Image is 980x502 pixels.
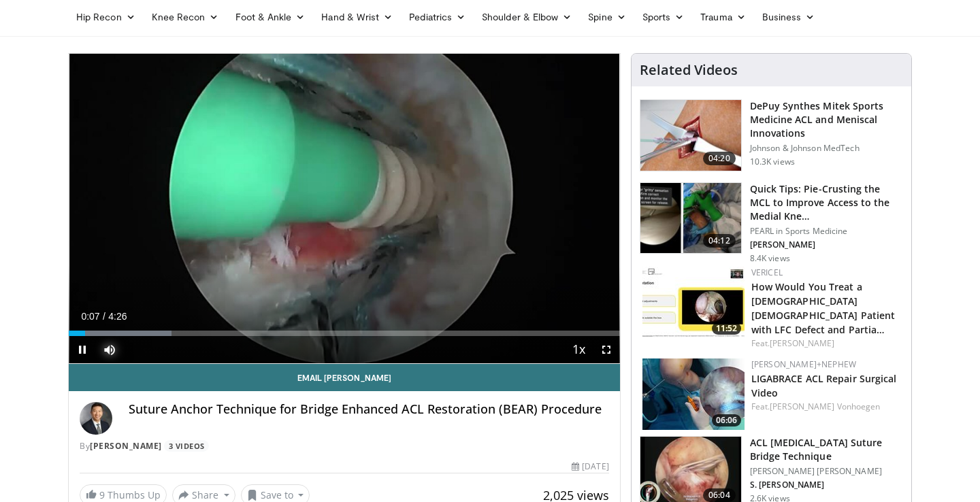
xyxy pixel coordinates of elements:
[750,99,903,140] h3: DePuy Synthes Mitek Sports Medicine ACL and Meniscal Innovations
[640,99,903,171] a: 04:20 DePuy Synthes Mitek Sports Medicine ACL and Meniscal Innovations Johnson & Johnson MedTech ...
[750,239,903,250] p: [PERSON_NAME]
[108,311,127,322] span: 4:26
[593,336,620,363] button: Fullscreen
[69,331,620,336] div: Progress Bar
[750,480,903,490] p: S. [PERSON_NAME]
[692,3,754,31] a: Trauma
[572,461,608,473] div: [DATE]
[80,402,112,435] img: Avatar
[69,54,620,364] video-js: Video Player
[566,336,593,363] button: Playback Rate
[103,311,105,322] span: /
[129,402,609,417] h4: Suture Anchor Technique for Bridge Enhanced ACL Restoration (BEAR) Procedure
[81,311,99,322] span: 0:07
[751,372,897,399] a: LIGABRACE ACL Repair Surgical Video
[750,253,790,264] p: 8.4K views
[770,401,880,412] a: [PERSON_NAME] Vonhoegen
[703,152,736,165] span: 04:20
[401,3,474,31] a: Pediatrics
[640,183,741,254] img: f92306eb-e07c-405a-80a9-9492fd26bd64.150x105_q85_crop-smart_upscale.jpg
[751,280,896,336] a: How Would You Treat a [DEMOGRAPHIC_DATA] [DEMOGRAPHIC_DATA] Patient with LFC Defect and Partia…
[750,466,903,477] p: [PERSON_NAME] [PERSON_NAME]
[96,336,123,363] button: Mute
[640,182,903,264] a: 04:12 Quick Tips: Pie-Crusting the MCL to Improve Access to the Medial Kne… PEARL in Sports Medic...
[144,3,227,31] a: Knee Recon
[642,267,745,338] a: 11:52
[751,401,900,413] div: Feat.
[69,364,620,391] a: Email [PERSON_NAME]
[750,436,903,463] h3: ACL [MEDICAL_DATA] Suture Bridge Technique
[751,358,856,370] a: [PERSON_NAME]+Nephew
[580,3,634,31] a: Spine
[750,156,795,167] p: 10.3K views
[750,182,903,223] h3: Quick Tips: Pie-Crusting the MCL to Improve Access to the Medial Kne…
[640,62,738,78] h4: Related Videos
[99,488,105,501] span: 9
[751,267,783,278] a: Vericel
[640,100,741,171] img: acf1b9d9-e53c-42c8-8219-9c60b3b41c71.150x105_q85_crop-smart_upscale.jpg
[80,440,609,452] div: By
[313,3,401,31] a: Hand & Wrist
[750,226,903,237] p: PEARL in Sports Medicine
[474,3,580,31] a: Shoulder & Elbow
[227,3,314,31] a: Foot & Ankle
[751,337,900,350] div: Feat.
[642,267,745,338] img: 62f325f7-467e-4e39-9fa8-a2cb7d050ecd.150x105_q85_crop-smart_upscale.jpg
[703,488,736,502] span: 06:04
[69,336,96,363] button: Pause
[634,3,693,31] a: Sports
[712,414,741,426] span: 06:06
[642,358,745,430] img: 4677d53b-3fb6-4d41-b6b0-36edaa8048fb.150x105_q85_crop-smart_upscale.jpg
[712,322,741,335] span: 11:52
[754,3,823,31] a: Business
[770,337,834,349] a: [PERSON_NAME]
[642,358,745,430] a: 06:06
[750,143,903,154] p: Johnson & Johnson MedTech
[703,234,736,248] span: 04:12
[90,440,162,452] a: [PERSON_NAME]
[164,440,209,452] a: 3 Videos
[68,3,144,31] a: Hip Recon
